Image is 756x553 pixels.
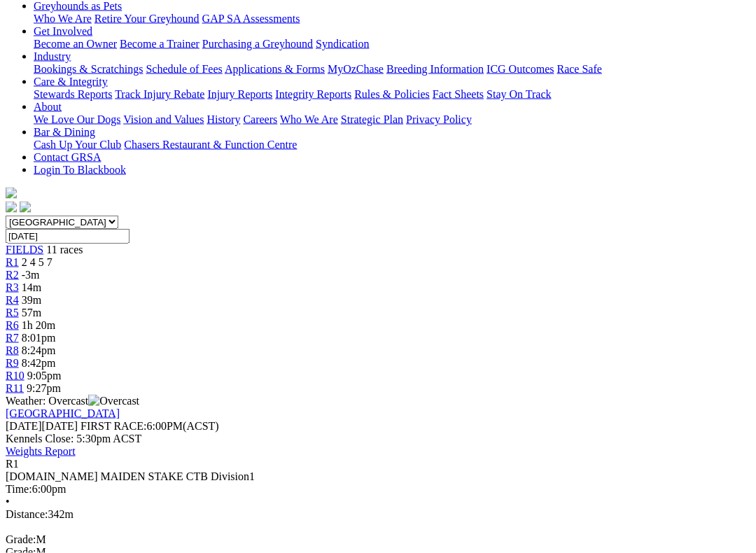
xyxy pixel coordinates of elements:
[6,483,32,495] span: Time:
[556,63,601,75] a: Race Safe
[46,244,83,255] span: 11 races
[328,63,384,75] a: MyOzChase
[6,357,19,369] a: R9
[34,63,750,76] div: Industry
[6,307,19,318] a: R5
[6,395,139,407] span: Weather: Overcast
[34,25,92,37] a: Get Involved
[486,88,551,100] a: Stay On Track
[34,50,71,62] a: Industry
[6,508,48,520] span: Distance:
[486,63,554,75] a: ICG Outcomes
[27,382,61,394] span: 9:27pm
[22,357,56,369] span: 8:42pm
[406,113,472,125] a: Privacy Policy
[20,202,31,213] img: twitter.svg
[6,370,24,381] a: R10
[6,433,750,445] div: Kennels Close: 5:30pm ACST
[280,113,338,125] a: Who We Are
[6,470,750,483] div: [DOMAIN_NAME] MAIDEN STAKE CTB Division1
[34,88,112,100] a: Stewards Reports
[88,395,139,407] img: Overcast
[22,269,40,281] span: -3m
[27,370,62,381] span: 9:05pm
[6,229,129,244] input: Select date
[120,38,199,50] a: Become a Trainer
[34,38,117,50] a: Become an Owner
[6,458,19,470] span: R1
[6,188,17,199] img: logo-grsa-white.png
[22,319,55,331] span: 1h 20m
[225,63,325,75] a: Applications & Forms
[6,269,19,281] a: R2
[6,483,750,496] div: 6:00pm
[34,113,750,126] div: About
[80,420,146,432] span: FIRST RACE:
[34,151,101,163] a: Contact GRSA
[80,420,219,432] span: 6:00PM(ACST)
[146,63,222,75] a: Schedule of Fees
[275,88,351,100] a: Integrity Reports
[6,281,19,293] a: R3
[6,294,19,306] a: R4
[34,88,750,101] div: Care & Integrity
[6,382,24,394] a: R11
[6,508,750,521] div: 342m
[22,294,41,306] span: 39m
[433,88,484,100] a: Fact Sheets
[6,445,76,457] a: Weights Report
[6,533,36,545] span: Grade:
[34,139,750,151] div: Bar & Dining
[6,407,120,419] a: [GEOGRAPHIC_DATA]
[22,344,56,356] span: 8:24pm
[22,281,41,293] span: 14m
[34,63,143,75] a: Bookings & Scratchings
[34,13,750,25] div: Greyhounds as Pets
[124,139,297,150] a: Chasers Restaurant & Function Centre
[22,307,41,318] span: 57m
[6,344,19,356] a: R8
[34,38,750,50] div: Get Involved
[341,113,403,125] a: Strategic Plan
[34,76,108,87] a: Care & Integrity
[316,38,369,50] a: Syndication
[34,139,121,150] a: Cash Up Your Club
[386,63,484,75] a: Breeding Information
[22,332,56,344] span: 8:01pm
[115,88,204,100] a: Track Injury Rebate
[94,13,199,24] a: Retire Your Greyhound
[34,126,95,138] a: Bar & Dining
[22,256,52,268] span: 2 4 5 7
[34,164,126,176] a: Login To Blackbook
[202,13,300,24] a: GAP SA Assessments
[6,420,42,432] span: [DATE]
[6,256,19,268] a: R1
[354,88,430,100] a: Rules & Policies
[6,244,43,255] a: FIELDS
[243,113,277,125] a: Careers
[6,420,78,432] span: [DATE]
[6,533,750,546] div: M
[123,113,204,125] a: Vision and Values
[6,202,17,213] img: facebook.svg
[34,113,120,125] a: We Love Our Dogs
[34,101,62,113] a: About
[6,319,19,331] a: R6
[34,13,92,24] a: Who We Are
[6,496,10,507] span: •
[6,332,19,344] a: R7
[207,88,272,100] a: Injury Reports
[202,38,313,50] a: Purchasing a Greyhound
